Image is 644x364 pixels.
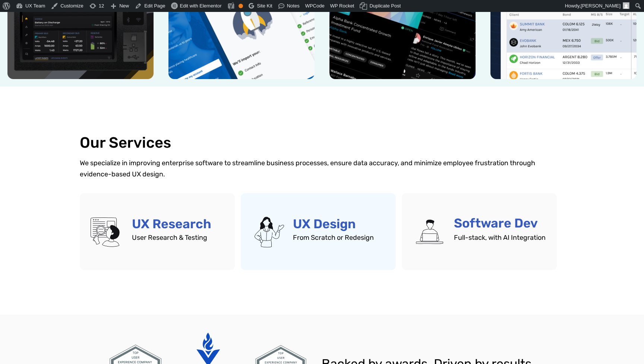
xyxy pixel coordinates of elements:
[146,0,173,7] span: Last Name
[402,193,557,270] a: Software Dev
[2,105,7,110] input: Subscribe to UX Team newsletter.
[607,328,644,364] iframe: Chat Widget
[80,193,235,270] a: UX Research
[9,104,290,110] span: Subscribe to UX Team newsletter.
[180,3,222,9] span: Edit with Elementor
[239,4,243,8] div: OK
[241,193,396,270] a: UX Design
[80,157,564,180] p: We specialize in improving enterprise software to streamline business processes, ensure data accu...
[257,3,272,9] span: Site Kit
[581,3,621,9] span: [PERSON_NAME]
[80,134,564,151] h2: Our Services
